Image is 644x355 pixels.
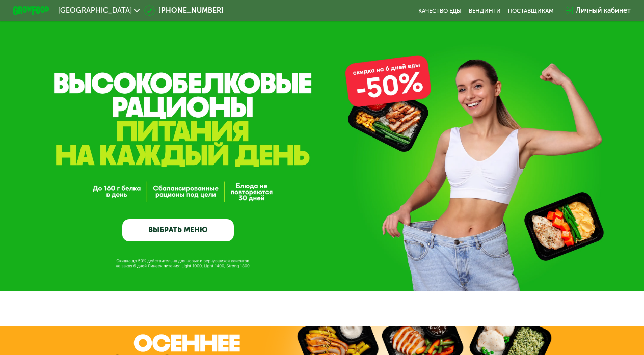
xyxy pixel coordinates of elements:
a: ВЫБРАТЬ МЕНЮ [122,219,234,241]
a: Вендинги [469,7,501,14]
a: Качество еды [418,7,462,14]
div: Личный кабинет [576,5,631,16]
a: [PHONE_NUMBER] [144,5,224,16]
div: поставщикам [508,7,554,14]
span: [GEOGRAPHIC_DATA] [58,7,132,14]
